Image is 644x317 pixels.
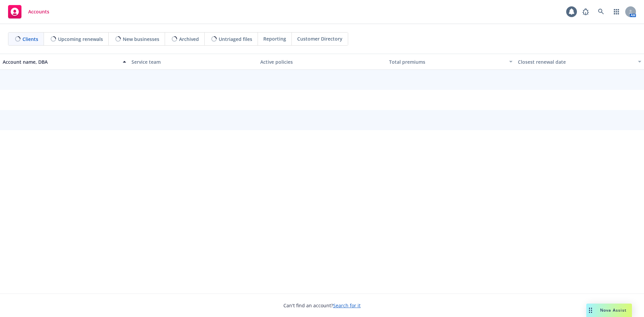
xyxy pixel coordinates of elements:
a: Switch app [610,5,623,18]
span: Can't find an account? [283,302,361,309]
button: Total premiums [386,54,515,70]
div: Account name, DBA [3,58,119,65]
button: Closest renewal date [515,54,644,70]
span: Upcoming renewals [58,36,103,43]
span: New businesses [123,36,159,43]
span: Nova Assist [600,307,627,313]
span: Customer Directory [297,35,342,42]
div: Total premiums [389,58,505,65]
div: Drag to move [586,304,595,317]
a: Accounts [5,2,52,21]
span: Clients [22,36,38,43]
div: Closest renewal date [518,58,634,65]
button: Active policies [258,54,386,70]
div: Active policies [260,58,384,65]
a: Search for it [333,302,361,309]
a: Search [594,5,608,18]
a: Report a Bug [579,5,592,18]
span: Archived [179,36,199,43]
span: Reporting [263,35,286,42]
button: Nova Assist [586,304,632,317]
span: Accounts [28,9,49,14]
button: Service team [129,54,258,70]
div: Service team [131,58,255,65]
span: Untriaged files [219,36,252,43]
